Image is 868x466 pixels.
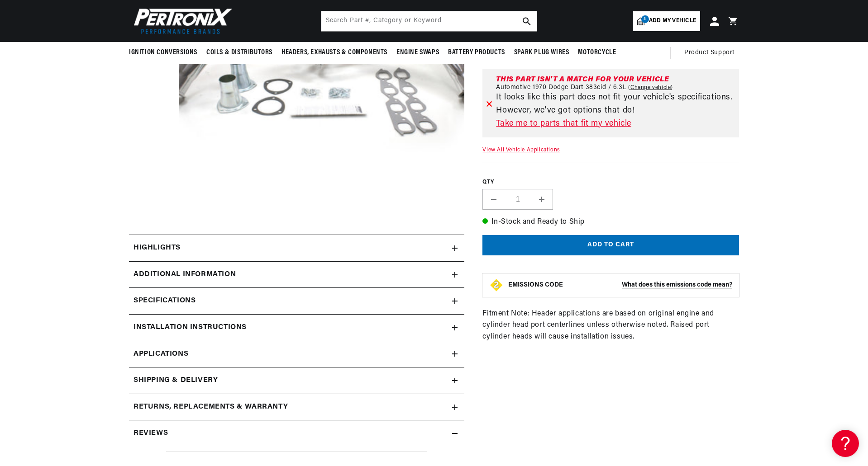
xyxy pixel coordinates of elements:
a: 8Add my vehicle [633,11,700,31]
button: Add to cart [482,235,739,255]
button: search button [517,11,537,31]
div: This part isn't a match for your vehicle [496,76,735,83]
span: Applications [134,348,188,360]
img: Emissions code [489,278,504,292]
a: View All Vehicle Applications [482,147,560,153]
h2: Returns, Replacements & Warranty [134,401,288,413]
h2: Reviews [134,428,168,439]
span: Product Support [684,48,734,58]
summary: Spark Plug Wires [510,42,574,63]
span: Engine Swaps [396,48,439,57]
strong: What does this emissions code mean? [622,282,732,288]
span: Automotive 1970 Dodge Dart 383cid / 6.3L [496,84,626,91]
summary: Highlights [129,235,464,261]
span: Spark Plug Wires [514,48,569,57]
summary: Additional Information [129,262,464,288]
summary: Returns, Replacements & Warranty [129,394,464,420]
span: Add my vehicle [649,17,696,25]
h2: Additional Information [134,269,236,281]
summary: Engine Swaps [392,42,444,63]
summary: Shipping & Delivery [129,367,464,394]
p: It looks like this part does not fit your vehicle's specifications. However, we've got options th... [496,91,735,118]
summary: Product Support [684,42,739,64]
h2: Installation instructions [134,322,247,334]
p: In-Stock and Ready to Ship [482,216,739,228]
strong: EMISSIONS CODE [508,282,563,288]
summary: Ignition Conversions [129,42,202,63]
span: Ignition Conversions [129,48,197,57]
summary: Coils & Distributors [202,42,277,63]
summary: Headers, Exhausts & Components [277,42,392,63]
summary: Battery Products [444,42,510,63]
span: 8 [641,15,649,23]
button: EMISSIONS CODEWhat does this emissions code mean? [508,281,732,289]
summary: Motorcycle [573,42,620,63]
h2: Shipping & Delivery [134,375,218,386]
span: Headers, Exhausts & Components [281,48,387,57]
a: Take me to parts that fit my vehicle [496,117,735,130]
span: Motorcycle [578,48,616,57]
summary: Reviews [129,420,464,447]
h2: Highlights [134,242,181,254]
a: Applications [129,341,464,368]
summary: Specifications [129,288,464,314]
summary: Installation instructions [129,315,464,341]
img: Pertronix [129,5,233,37]
a: Change vehicle [628,84,673,91]
label: QTY [482,179,739,186]
span: Coils & Distributors [206,48,272,57]
h2: Specifications [134,295,196,307]
span: Battery Products [448,48,505,57]
input: Search Part #, Category or Keyword [321,11,537,31]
